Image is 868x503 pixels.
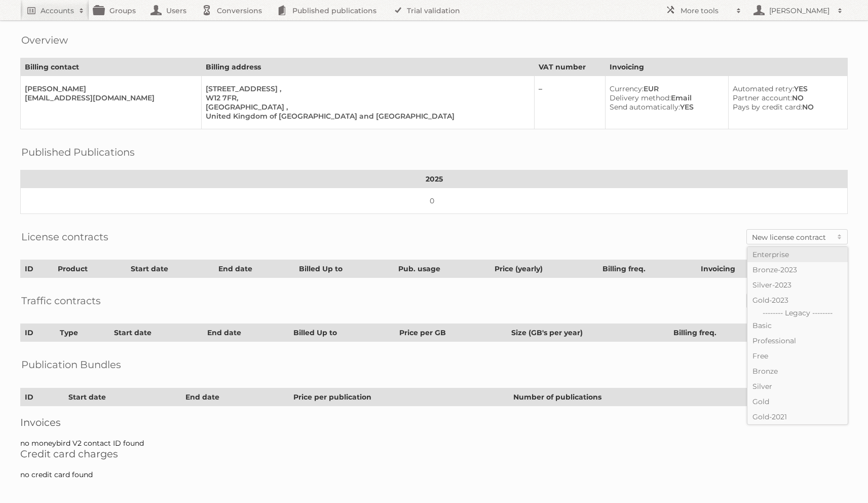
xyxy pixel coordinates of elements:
[747,379,848,394] a: Silver
[610,84,720,93] div: EUR
[733,84,794,93] span: Automated retry:
[289,324,395,342] th: Billed Up to
[747,318,848,333] a: Basic
[21,260,54,278] th: ID
[21,145,135,160] h2: Published Publications
[610,93,671,102] span: Delivery method:
[610,93,720,102] div: Email
[21,229,108,244] h2: License contracts
[295,260,394,278] th: Billed Up to
[25,84,193,93] div: [PERSON_NAME]
[747,348,848,364] a: Free
[206,84,525,93] div: [STREET_ADDRESS] ,
[747,394,848,409] a: Gold
[832,230,847,244] span: Toggle
[21,32,68,48] h2: Overview
[509,388,755,406] th: Number of publications
[206,102,525,112] div: [GEOGRAPHIC_DATA] ,
[733,93,792,102] span: Partner account:
[669,324,774,342] th: Billing freq.
[53,260,126,278] th: Product
[55,324,109,342] th: Type
[20,416,848,428] h2: Invoices
[610,102,680,112] span: Send automatically:
[21,188,848,214] td: 0
[214,260,295,278] th: End date
[64,388,181,406] th: Start date
[534,58,605,76] th: VAT number
[289,388,509,406] th: Price per publication
[733,84,839,93] div: YES
[20,448,848,460] h2: Credit card charges
[181,388,289,406] th: End date
[21,170,848,188] th: 2025
[696,260,778,278] th: Invoicing
[752,232,832,242] h2: New license contract
[610,84,644,93] span: Currency:
[747,308,848,318] li: -------- Legacy --------
[202,58,534,76] th: Billing address
[598,260,696,278] th: Billing freq.
[206,93,525,102] div: W12 7FR,
[605,58,847,76] th: Invoicing
[733,93,839,102] div: NO
[733,102,802,112] span: Pays by credit card:
[21,293,101,308] h2: Traffic contracts
[747,333,848,348] a: Professional
[747,293,848,308] a: Gold-2023
[534,76,605,129] td: –
[733,102,839,112] div: NO
[747,230,847,244] a: New license contract
[394,260,490,278] th: Pub. usage
[126,260,214,278] th: Start date
[206,112,525,121] div: United Kingdom of [GEOGRAPHIC_DATA] and [GEOGRAPHIC_DATA]
[747,277,848,293] a: Silver-2023
[203,324,289,342] th: End date
[395,324,507,342] th: Price per GB
[747,364,848,379] a: Bronze
[610,102,720,112] div: YES
[25,93,193,102] div: [EMAIL_ADDRESS][DOMAIN_NAME]
[767,6,833,16] h2: [PERSON_NAME]
[490,260,598,278] th: Price (yearly)
[21,357,121,372] h2: Publication Bundles
[41,6,74,16] h2: Accounts
[21,388,64,406] th: ID
[110,324,203,342] th: Start date
[747,409,848,424] a: Gold-2021
[747,262,848,277] a: Bronze-2023
[21,58,202,76] th: Billing contact
[681,6,731,16] h2: More tools
[21,324,56,342] th: ID
[507,324,669,342] th: Size (GB's per year)
[747,247,848,262] a: Enterprise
